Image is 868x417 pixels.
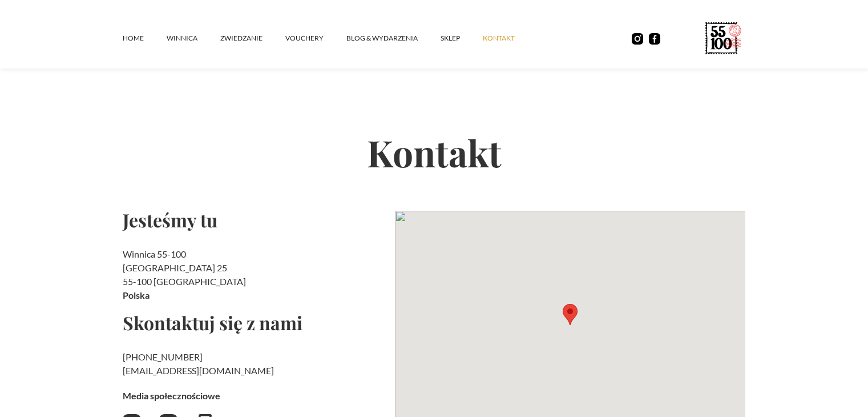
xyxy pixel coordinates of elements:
h2: ‍ [123,350,386,378]
div: Map pin [563,304,578,325]
h2: Skontaktuj się z nami [123,314,386,332]
a: Home [123,21,167,55]
a: winnica [167,21,220,55]
strong: Media społecznościowe [123,390,220,401]
h2: Kontakt [123,94,746,211]
a: [EMAIL_ADDRESS][DOMAIN_NAME] [123,365,274,376]
h2: Winnica 55-100 [GEOGRAPHIC_DATA] 25 55-100 [GEOGRAPHIC_DATA] [123,247,386,302]
a: kontakt [483,21,538,55]
a: [PHONE_NUMBER] [123,351,203,362]
a: SKLEP [441,21,483,55]
a: Blog & Wydarzenia [346,21,441,55]
strong: Polska [123,290,150,300]
a: ZWIEDZANIE [220,21,285,55]
h2: Jesteśmy tu [123,211,386,229]
a: vouchery [285,21,346,55]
